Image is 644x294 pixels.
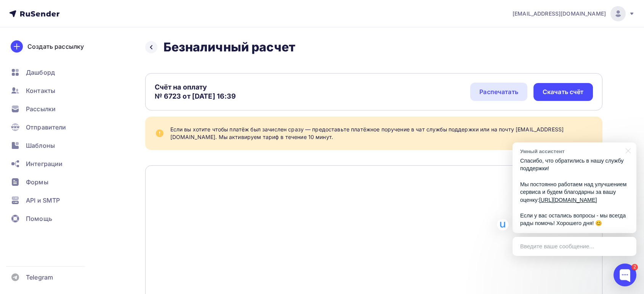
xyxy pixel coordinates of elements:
[631,264,638,270] div: 2
[26,86,55,95] span: Контакты
[163,40,296,55] h2: Безналичный расчет
[6,101,97,117] a: Рассылки
[26,68,55,77] span: Дашборд
[513,10,606,18] span: [EMAIL_ADDRESS][DOMAIN_NAME]
[26,141,55,150] span: Шаблоны
[479,87,518,96] div: Распечатать
[520,148,621,155] div: Умный ассистент
[26,214,52,223] span: Помощь
[6,138,97,153] a: Шаблоны
[26,159,62,168] span: Интеграции
[26,123,66,132] span: Отправители
[27,42,84,51] div: Создать рассылку
[543,88,584,96] div: Скачать счёт
[26,196,60,205] span: API и SMTP
[539,197,597,203] a: [URL][DOMAIN_NAME]
[6,65,97,80] a: Дашборд
[6,174,97,190] a: Формы
[26,273,53,282] span: Telegram
[26,104,56,113] span: Рассылки
[26,177,48,187] span: Формы
[6,120,97,135] a: Отправители
[155,83,236,101] div: Счёт на оплату № 6723 от [DATE] 16:39
[513,237,636,256] div: Введите ваше сообщение...
[6,83,97,98] a: Контакты
[170,126,593,141] div: Если вы хотите чтобы платёж был зачислен сразу — предоставьте платёжное поручение в чат службы по...
[497,219,508,230] img: Умный ассистент
[520,157,629,227] p: Спасибо, что обратились в нашу службу поддержки! Мы постоянно работаем над улучшением сервиса и б...
[513,6,635,21] a: [EMAIL_ADDRESS][DOMAIN_NAME]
